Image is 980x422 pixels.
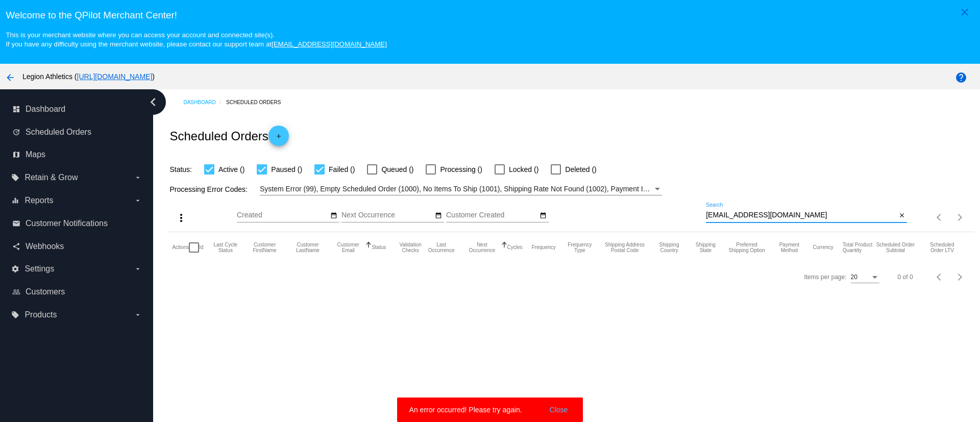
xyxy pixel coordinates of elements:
button: Clear [896,210,907,221]
button: Change sorting for ShippingState [693,242,719,253]
button: Change sorting for PaymentMethod.Type [775,242,804,253]
span: Maps [26,150,45,159]
button: Change sorting for LastProcessingCycleId [213,242,239,253]
simple-snack-bar: An error occurred! Please try again. [409,405,571,415]
i: settings [11,265,19,273]
button: Change sorting for LifetimeValue [924,242,960,253]
i: arrow_drop_down [134,311,142,319]
span: Retain & Grow [24,173,78,182]
button: Change sorting for CustomerEmail [334,242,362,253]
i: arrow_drop_down [134,265,142,273]
button: Close [547,405,571,415]
button: Change sorting for Subtotal [876,242,916,253]
i: arrow_drop_down [134,173,142,182]
span: Active () [218,163,244,176]
button: Change sorting for Id [199,244,203,251]
button: Previous page [929,207,950,228]
button: Next page [950,207,970,228]
mat-icon: date_range [435,212,442,220]
i: share [12,242,20,251]
mat-icon: add [273,133,285,145]
mat-header-cell: Total Product Quantity [843,232,876,263]
span: Reports [24,196,53,205]
mat-header-cell: Validation Checks [395,232,425,263]
input: Created [237,211,329,219]
span: Legion Athletics ( ) [22,72,155,81]
i: arrow_drop_down [134,196,142,205]
div: Items per page: [804,274,846,281]
span: Dashboard [26,105,65,114]
span: Settings [24,264,54,274]
i: equalizer [11,196,19,205]
mat-icon: close [959,6,971,18]
button: Change sorting for FrequencyType [565,242,595,253]
i: update [12,128,20,136]
mat-select: Items per page: [851,274,879,281]
a: [URL][DOMAIN_NAME] [77,72,153,81]
mat-icon: help [955,71,967,84]
h2: Scheduled Orders [169,126,288,146]
input: Next Occurrence [341,211,433,219]
i: local_offer [11,311,19,319]
span: Locked () [509,163,538,176]
a: map Maps [12,146,142,163]
span: Queued () [381,163,413,176]
span: Processing Error Codes: [169,185,248,193]
span: Paused () [271,163,302,176]
mat-icon: more_vert [175,212,187,224]
button: Change sorting for Status [372,244,386,251]
i: map [12,151,20,159]
i: chevron_left [145,94,161,110]
a: [EMAIL_ADDRESS][DOMAIN_NAME] [272,40,387,48]
button: Previous page [929,267,950,287]
span: Failed () [329,163,355,176]
button: Change sorting for NextOccurrenceUtc [466,242,498,253]
button: Change sorting for Cycles [507,244,523,251]
span: Customers [26,287,65,296]
h3: Welcome to the QPilot Merchant Center! [6,10,974,21]
a: Dashboard [183,94,226,110]
i: people_outline [12,288,20,296]
a: share Webhooks [12,238,142,255]
a: dashboard Dashboard [12,101,142,117]
button: Change sorting for CustomerLastName [291,242,325,253]
i: local_offer [11,173,19,182]
mat-icon: arrow_back [4,71,16,84]
button: Change sorting for CustomerFirstName [248,242,282,253]
button: Change sorting for ShippingPostcode [604,242,646,253]
input: Customer Created [446,211,538,219]
button: Change sorting for Frequency [532,244,556,251]
span: Status: [169,165,192,173]
small: This is your merchant website where you can access your account and connected site(s). If you hav... [6,31,386,48]
button: Change sorting for LastOccurrenceUtc [426,242,457,253]
button: Change sorting for ShippingCountry [655,242,683,253]
a: Scheduled Orders [226,94,290,110]
span: Processing () [440,163,482,176]
span: 20 [851,274,857,281]
i: dashboard [12,105,20,113]
span: Webhooks [26,242,64,251]
mat-icon: date_range [540,212,547,220]
a: people_outline Customers [12,284,142,300]
span: Scheduled Orders [26,128,91,137]
input: Search [706,211,896,219]
div: 0 of 0 [898,274,913,281]
span: Deleted () [565,163,596,176]
mat-select: Filter by Processing Error Codes [260,183,662,195]
i: email [12,219,20,228]
button: Change sorting for CurrencyIso [813,244,834,251]
span: Customer Notifications [26,219,108,228]
span: Products [24,310,57,319]
button: Next page [950,267,970,287]
a: update Scheduled Orders [12,124,142,140]
a: email Customer Notifications [12,215,142,232]
mat-icon: close [898,212,905,220]
button: Change sorting for PreferredShippingOption [728,242,766,253]
mat-icon: date_range [330,212,337,220]
mat-header-cell: Actions [172,232,189,263]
